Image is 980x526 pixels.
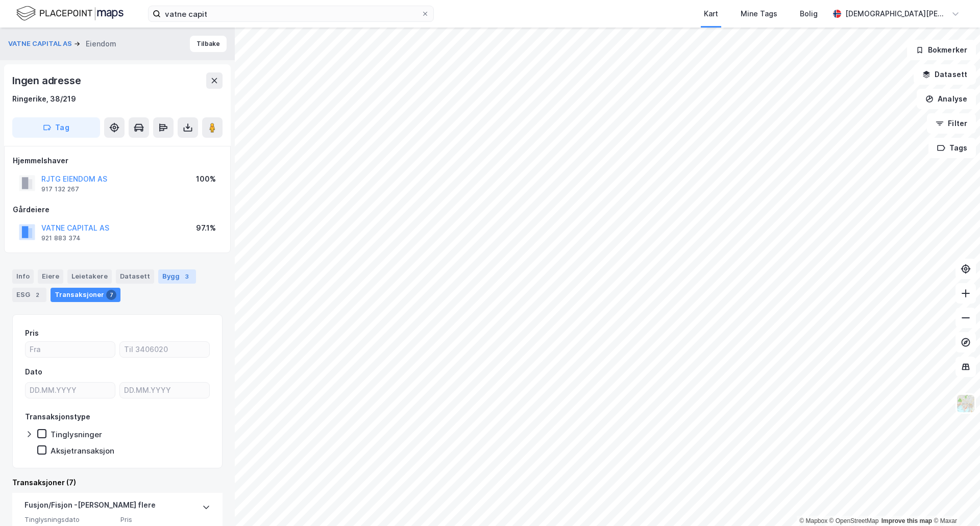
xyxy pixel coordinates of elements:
iframe: Chat Widget [929,477,980,526]
input: DD.MM.YYYY [26,383,115,398]
div: 100% [196,173,216,185]
div: 917 132 267 [41,185,79,193]
div: Tinglysninger [51,430,102,439]
div: Hjemmelshaver [13,155,222,167]
button: Tilbake [190,36,227,52]
div: 3 [182,271,192,282]
div: Mine Tags [741,8,777,20]
div: Eiendom [86,38,116,50]
div: Fusjon/Fisjon - [PERSON_NAME] flere [24,499,156,515]
div: Bolig [800,8,818,20]
button: Analyse [917,89,976,109]
input: Søk på adresse, matrikkel, gårdeiere, leietakere eller personer [161,6,421,21]
div: 7 [106,290,116,300]
span: Tinglysningsdato [24,515,114,524]
img: logo.f888ab2527a4732fd821a326f86c7f29.svg [16,5,124,22]
button: Tag [12,117,100,138]
input: Til 3406020 [120,342,209,357]
div: 97.1% [196,222,216,234]
div: Kart [704,8,718,20]
div: Kontrollprogram for chat [929,477,980,526]
div: 921 883 374 [41,234,81,242]
div: Transaksjonstype [25,411,90,423]
button: Datasett [914,64,976,85]
button: VATNE CAPITAL AS [8,39,74,49]
button: Tags [928,138,976,158]
div: Transaksjoner (7) [12,477,223,489]
button: Filter [927,113,976,134]
div: Pris [25,327,39,339]
div: ESG [12,288,46,302]
div: Aksjetransaksjon [51,446,114,456]
div: Gårdeiere [13,204,222,216]
div: Ingen adresse [12,72,83,89]
input: Fra [26,342,115,357]
a: Mapbox [799,517,827,524]
div: Dato [25,366,42,378]
button: Bokmerker [907,40,976,60]
a: OpenStreetMap [829,517,879,524]
div: [DEMOGRAPHIC_DATA][PERSON_NAME] [845,8,947,20]
div: Info [12,269,34,284]
div: Leietakere [67,269,112,284]
div: Ringerike, 38/219 [12,93,76,105]
div: Eiere [38,269,63,284]
img: Z [956,394,975,413]
span: Pris [120,515,210,524]
input: DD.MM.YYYY [120,383,209,398]
div: Transaksjoner [51,288,120,302]
div: Bygg [158,269,196,284]
div: Datasett [116,269,154,284]
a: Improve this map [881,517,932,524]
div: 2 [32,290,42,300]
